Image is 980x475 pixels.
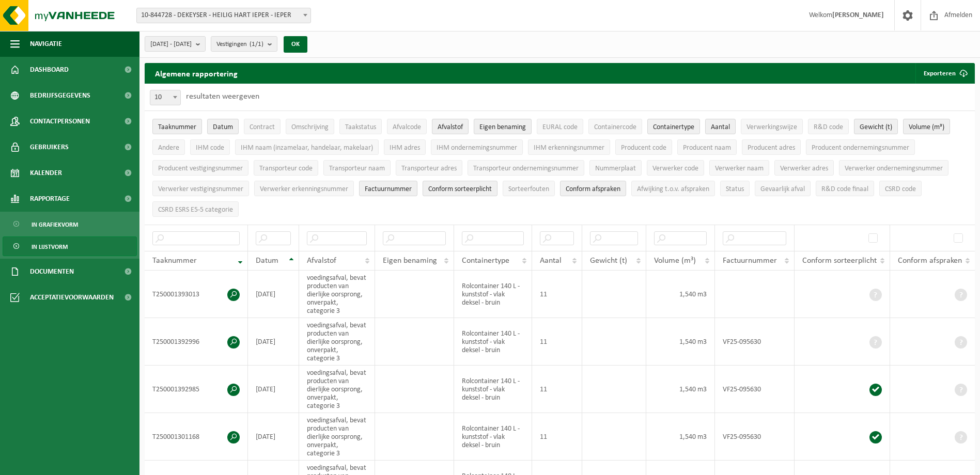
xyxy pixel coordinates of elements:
[152,257,197,265] span: Taaknummer
[431,139,523,155] button: IHM ondernemingsnummerIHM ondernemingsnummer: Activate to sort
[723,257,777,265] span: Factuurnummer
[248,366,299,413] td: [DATE]
[254,160,318,176] button: Transporteur codeTransporteur code: Activate to sort
[537,119,583,134] button: EURAL codeEURAL code: Activate to sort
[158,144,179,152] span: Andere
[594,123,636,131] span: Containercode
[532,366,582,413] td: 11
[286,119,334,134] button: OmschrijvingOmschrijving: Activate to sort
[726,185,744,193] span: Status
[32,237,68,257] span: In lijstvorm
[540,257,562,265] span: Aantal
[150,37,192,52] span: [DATE] - [DATE]
[186,92,259,101] label: resultaten weergeven
[254,181,354,196] button: Verwerker erkenningsnummerVerwerker erkenningsnummer: Activate to sort
[715,318,795,366] td: VF25-095630
[383,257,437,265] span: Eigen benaming
[454,318,532,366] td: Rolcontainer 140 L - kunststof - vlak deksel - bruin
[299,366,375,413] td: voedingsafval, bevat producten van dierlijke oorsprong, onverpakt, categorie 3
[423,181,497,196] button: Conform sorteerplicht : Activate to sort
[145,366,248,413] td: T250001392985
[241,144,373,152] span: IHM naam (inzamelaar, handelaar, makelaar)
[566,185,620,193] span: Conform afspraken
[387,119,427,134] button: AfvalcodeAfvalcode: Activate to sort
[808,119,849,134] button: R&D codeR&amp;D code: Activate to sort
[150,90,180,105] span: 10
[299,318,375,366] td: voedingsafval, bevat producten van dierlijke oorsprong, onverpakt, categorie 3
[909,123,944,131] span: Volume (m³)
[158,206,233,214] span: CSRD ESRS E5-5 categorie
[560,181,626,196] button: Conform afspraken : Activate to sort
[647,160,704,176] button: Verwerker codeVerwerker code: Activate to sort
[898,257,962,265] span: Conform afspraken
[845,165,943,172] span: Verwerker ondernemingsnummer
[259,165,313,172] span: Transporteur code
[30,83,90,108] span: Bedrijfsgegevens
[248,271,299,318] td: [DATE]
[631,181,715,196] button: Afwijking t.o.v. afsprakenAfwijking t.o.v. afspraken: Activate to sort
[705,119,736,134] button: AantalAantal: Activate to sort
[462,257,509,265] span: Containertype
[359,181,417,196] button: FactuurnummerFactuurnummer: Activate to sort
[438,123,463,131] span: Afvalstof
[384,139,426,155] button: IHM adresIHM adres: Activate to sort
[158,165,243,172] span: Producent vestigingsnummer
[528,139,610,155] button: IHM erkenningsnummerIHM erkenningsnummer: Activate to sort
[802,257,877,265] span: Conform sorteerplicht
[145,318,248,366] td: T250001392996
[158,185,243,193] span: Verwerker vestigingsnummer
[30,160,62,186] span: Kalender
[474,119,532,134] button: Eigen benamingEigen benaming: Activate to sort
[780,165,828,172] span: Verwerker adres
[32,215,78,234] span: In grafiekvorm
[468,160,584,176] button: Transporteur ondernemingsnummerTransporteur ondernemingsnummer : Activate to sort
[534,144,604,152] span: IHM erkenningsnummer
[256,257,278,265] span: Datum
[542,123,578,131] span: EURAL code
[473,165,579,172] span: Transporteur ondernemingsnummer
[3,214,137,234] a: In grafiekvorm
[812,144,909,152] span: Producent ondernemingsnummer
[637,185,709,193] span: Afwijking t.o.v. afspraken
[30,57,69,83] span: Dashboard
[396,160,462,176] button: Transporteur adresTransporteur adres: Activate to sort
[741,119,803,134] button: VerwerkingswijzeVerwerkingswijze: Activate to sort
[715,413,795,461] td: VF25-095630
[711,123,730,131] span: Aantal
[401,165,457,172] span: Transporteur adres
[190,139,230,155] button: IHM codeIHM code: Activate to sort
[760,185,805,193] span: Gevaarlijk afval
[715,165,764,172] span: Verwerker naam
[677,139,737,155] button: Producent naamProducent naam: Activate to sort
[345,123,376,131] span: Taakstatus
[879,181,922,196] button: CSRD codeCSRD code: Activate to sort
[832,11,884,19] strong: [PERSON_NAME]
[588,119,642,134] button: ContainercodeContainercode: Activate to sort
[774,160,834,176] button: Verwerker adresVerwerker adres: Activate to sort
[653,123,694,131] span: Containertype
[646,271,715,318] td: 1,540 m3
[748,144,795,152] span: Producent adres
[839,160,948,176] button: Verwerker ondernemingsnummerVerwerker ondernemingsnummer: Activate to sort
[816,181,874,196] button: R&D code finaalR&amp;D code finaal: Activate to sort
[3,236,137,256] a: In lijstvorm
[248,413,299,461] td: [DATE]
[915,63,974,84] button: Exporteren
[235,139,379,155] button: IHM naam (inzamelaar, handelaar, makelaar)IHM naam (inzamelaar, handelaar, makelaar): Activate to...
[393,123,421,131] span: Afvalcode
[646,413,715,461] td: 1,540 m3
[646,318,715,366] td: 1,540 m3
[742,139,801,155] button: Producent adresProducent adres: Activate to sort
[365,185,412,193] span: Factuurnummer
[647,119,700,134] button: ContainertypeContainertype: Activate to sort
[299,271,375,318] td: voedingsafval, bevat producten van dierlijke oorsprong, onverpakt, categorie 3
[145,271,248,318] td: T250001393013
[250,123,275,131] span: Contract
[595,165,636,172] span: Nummerplaat
[621,144,666,152] span: Producent code
[30,134,69,160] span: Gebruikers
[329,165,385,172] span: Transporteur naam
[814,123,843,131] span: R&D code
[454,366,532,413] td: Rolcontainer 140 L - kunststof - vlak deksel - bruin
[299,413,375,461] td: voedingsafval, bevat producten van dierlijke oorsprong, onverpakt, categorie 3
